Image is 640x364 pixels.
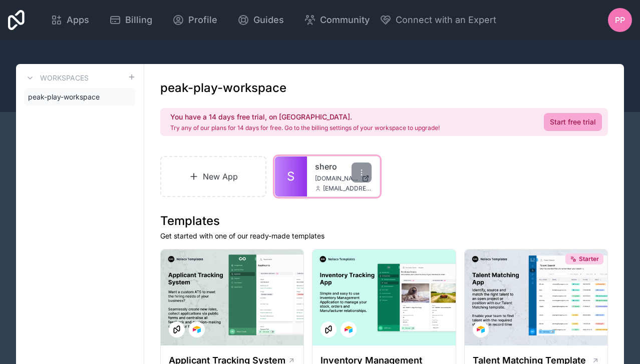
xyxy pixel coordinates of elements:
button: Connect with an Expert [380,13,496,27]
span: Apps [67,13,89,27]
h1: peak-play-workspace [160,80,286,96]
a: shero [315,160,372,172]
span: peak-play-workspace [28,92,100,102]
span: S [287,168,294,184]
span: Starter [579,255,599,263]
a: [DOMAIN_NAME] [315,174,372,182]
span: [DOMAIN_NAME] [315,174,358,182]
img: Airtable Logo [477,325,485,333]
h2: You have a 14 days free trial, on [GEOGRAPHIC_DATA]. [170,112,440,122]
p: Get started with one of our ready-made templates [160,231,608,241]
a: S [275,156,307,196]
span: Guides [253,13,284,27]
span: Billing [125,13,152,27]
span: PP [615,14,625,26]
a: New App [160,156,266,197]
a: Billing [101,9,160,31]
a: Apps [43,9,97,31]
a: Community [296,9,378,31]
img: Airtable Logo [345,325,353,333]
h1: Templates [160,213,608,229]
h3: Workspaces [40,73,89,83]
a: Start free trial [544,113,602,131]
span: [EMAIL_ADDRESS][DOMAIN_NAME] [323,184,372,192]
a: peak-play-workspace [24,88,136,106]
span: Community [320,13,370,27]
a: Guides [229,9,292,31]
img: Airtable Logo [193,325,201,333]
a: Workspaces [24,72,89,84]
a: Profile [164,9,225,31]
span: Profile [188,13,217,27]
span: Connect with an Expert [396,13,496,27]
p: Try any of our plans for 14 days for free. Go to the billing settings of your workspace to upgrade! [170,124,440,132]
